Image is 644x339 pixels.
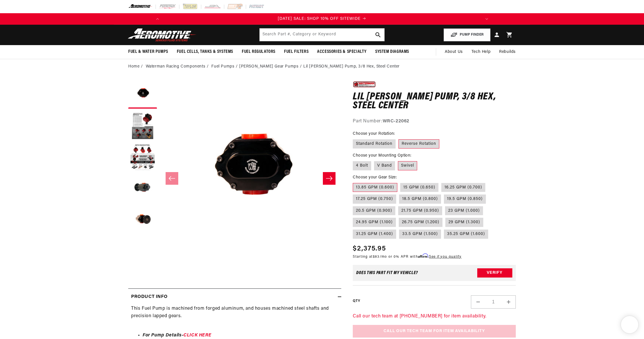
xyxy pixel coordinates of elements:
a: CLICK HERE [183,333,211,338]
label: 20.5 GPM (0.900) [353,206,395,215]
label: 29 GPM (1.300) [445,218,483,227]
label: 19.5 GPM (0.850) [444,194,486,204]
button: Load image 4 in gallery view [128,175,157,203]
span: System Diagrams [375,49,409,55]
summary: Fuel Cells, Tanks & Systems [172,45,237,59]
label: 35.25 GPM (1.600) [444,230,488,239]
a: See if you qualify - Learn more about Affirm Financing (opens in modal) [429,255,461,259]
label: 15 GPM (0.650) [400,183,438,192]
summary: Rebuilds [495,45,520,59]
strong: WRC-22062 [383,119,409,124]
label: Swivel [398,161,417,170]
label: 13.85 GPM (0.600) [353,183,397,192]
img: Aeromotive [126,28,198,42]
label: 17.25 GPM (0.750) [353,194,396,204]
button: Slide left [166,172,178,185]
span: $83 [373,255,380,259]
a: Home [128,63,139,70]
label: 18.5 GPM (0.800) [399,194,441,204]
label: Standard Rotation [353,139,396,149]
span: About Us [445,50,463,54]
media-gallery: Gallery Viewer [128,80,341,277]
label: 33.5 GPM (1.500) [399,230,441,239]
label: 4 Bolt [353,161,371,170]
label: 26.75 GPM (1.200) [399,218,442,227]
summary: System Diagrams [371,45,413,59]
span: Fuel Filters [284,49,308,55]
button: Load image 5 in gallery view [128,206,157,235]
label: 16.25 GPM (0.700) [441,183,485,192]
legend: Choose your Rotation: [353,131,395,137]
label: 23 GPM (1.000) [445,206,483,215]
input: Search by Part Number, Category or Keyword [260,28,384,41]
h1: Lil [PERSON_NAME] Pump, 3/8 Hex, Steel Center [353,93,516,111]
button: Translation missing: en.sections.announcements.previous_announcement [152,13,163,25]
span: Accessories & Specialty [317,49,367,55]
p: Starting at /mo or 0% APR with . [353,254,461,259]
label: 24.95 GPM (1.100) [353,218,396,227]
div: Does This part fit My vehicle? [356,271,418,275]
span: Fuel & Water Pumps [128,49,168,55]
nav: breadcrumbs [128,63,516,70]
button: Load image 2 in gallery view [128,111,157,140]
summary: Fuel Filters [280,45,313,59]
div: Part Number: [353,118,516,125]
a: Waterman Racing Components [146,63,206,70]
summary: Accessories & Specialty [313,45,371,59]
span: Fuel Regulators [242,49,275,55]
button: PUMP FINDER [444,28,490,41]
span: [DATE] SALE: SHOP 10% OFF SITEWIDE [278,17,361,21]
summary: Fuel & Water Pumps [124,45,172,59]
button: Load image 3 in gallery view [128,143,157,172]
span: Tech Help [471,49,490,55]
legend: Choose your Gear Size: [353,174,397,180]
span: $2,375.95 [353,244,386,254]
span: Affirm [418,254,428,258]
li: Lil [PERSON_NAME] Pump, 3/8 Hex, Steel Center [303,63,400,70]
button: Slide right [323,172,336,185]
a: Call our tech team at [PHONE_NUMBER] for item availability. [353,314,486,319]
legend: Choose your Mounting Option: [353,153,412,159]
h2: Product Info [131,293,167,301]
strong: For Pump Details- [143,333,211,338]
a: About Us [440,45,467,59]
span: Rebuilds [499,49,516,55]
button: Translation missing: en.sections.announcements.next_announcement [481,13,492,25]
label: QTY [353,299,360,304]
label: 31.25 GPM (1.400) [353,230,396,239]
span: Fuel Cells, Tanks & Systems [177,49,233,55]
button: search button [372,28,384,41]
a: Fuel Pumps [211,63,234,70]
summary: Product Info [128,289,341,305]
label: 21.75 GPM (0.950) [398,206,442,215]
li: [PERSON_NAME] Gear Pumps [239,63,303,70]
button: Verify [477,268,512,278]
label: V Band [374,161,395,170]
summary: Fuel Regulators [237,45,280,59]
slideshow-component: Translation missing: en.sections.announcements.announcement_bar [114,13,530,25]
label: Reverse Rotation [398,139,439,149]
button: Load image 1 in gallery view [128,80,157,109]
div: Announcement [163,16,481,22]
div: 1 of 3 [163,16,481,22]
summary: Tech Help [467,45,495,59]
